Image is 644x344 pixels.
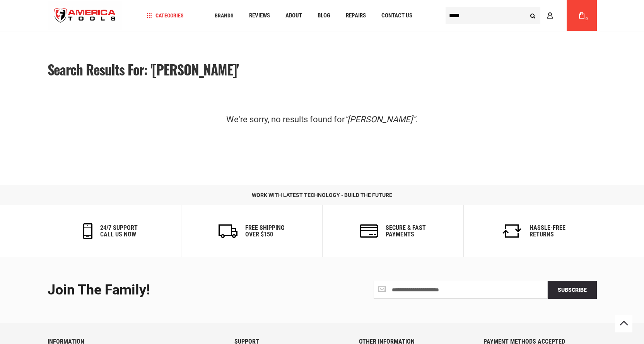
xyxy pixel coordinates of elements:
a: Blog [314,10,334,21]
h6: 24/7 support call us now [100,224,138,238]
a: Reviews [246,10,273,21]
a: Categories [143,10,187,21]
span: About [285,13,302,19]
span: Brands [215,13,234,18]
a: About [282,10,306,21]
span: Search results for: '[PERSON_NAME]' [48,59,239,79]
div: We're sorry, no results found for . [158,110,487,129]
h6: Hassle-Free Returns [530,224,565,238]
a: Contact Us [378,10,416,21]
span: Subscribe [558,287,587,293]
div: Join the Family! [48,282,316,298]
h6: secure & fast payments [386,224,426,238]
button: Subscribe [548,281,597,299]
span: Blog [318,13,330,19]
h6: Free Shipping Over $150 [245,224,284,238]
span: Contact Us [381,13,412,19]
a: store logo [48,1,123,30]
a: Repairs [342,10,369,21]
img: America Tools [48,1,123,30]
span: 0 [586,17,588,21]
em: "[PERSON_NAME]" [345,115,415,124]
span: Categories [147,13,184,18]
button: Search [526,8,540,23]
a: Brands [211,10,237,21]
span: Repairs [346,13,366,19]
span: Reviews [249,13,270,19]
